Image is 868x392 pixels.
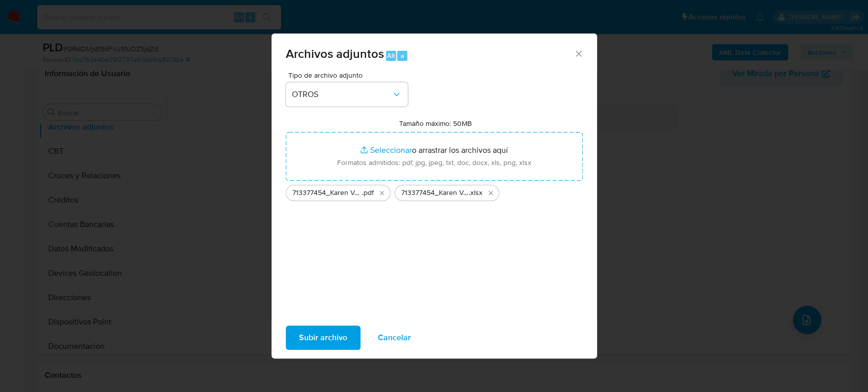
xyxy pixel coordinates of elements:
span: .pdf [362,188,374,198]
button: Cancelar [365,325,424,350]
span: Cancelar [378,326,411,349]
button: Eliminar 713377454_Karen Venegas_Agosto2025.pdf [376,187,388,199]
span: Archivos adjuntos [286,45,384,62]
span: OTROS [292,89,392,100]
label: Tamaño máximo: 50MB [399,119,472,128]
button: OTROS [286,82,408,107]
button: Eliminar 713377454_Karen Venegas_Agosto2025.xlsx [485,187,497,199]
button: Subir archivo [286,325,361,350]
span: 713377454_Karen Venegas_Agosto2025 [292,188,362,198]
ul: Archivos seleccionados [286,181,583,201]
span: Subir archivo [299,326,347,349]
span: Tipo de archivo adjunto [288,72,410,79]
span: .xlsx [469,188,483,198]
span: a [401,51,404,60]
span: Alt [387,51,395,60]
button: Cerrar [574,49,583,58]
span: 713377454_Karen Venegas_Agosto2025 [401,188,469,198]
